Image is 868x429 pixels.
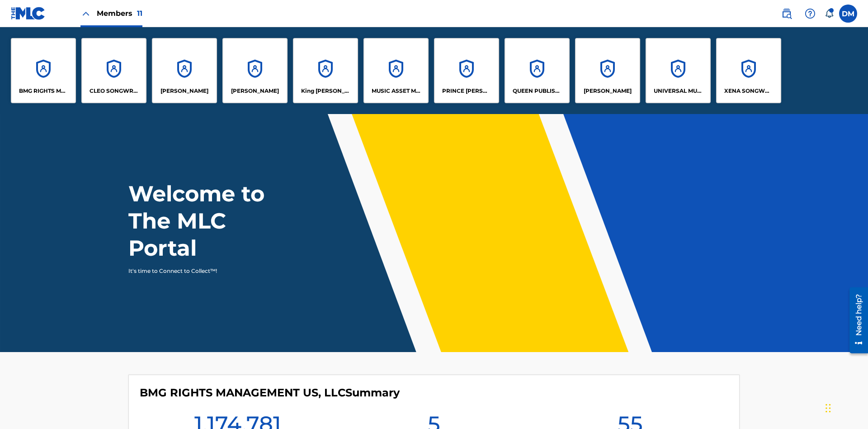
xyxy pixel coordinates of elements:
a: AccountsKing [PERSON_NAME] [293,38,358,103]
p: BMG RIGHTS MANAGEMENT US, LLC [19,87,68,95]
p: PRINCE MCTESTERSON [442,87,491,95]
p: ELVIS COSTELLO [160,87,208,95]
h1: Welcome to The MLC Portal [128,180,297,262]
p: MUSIC ASSET MANAGEMENT (MAM) [372,87,421,95]
p: It's time to Connect to Collect™! [128,267,285,275]
a: AccountsMUSIC ASSET MANAGEMENT (MAM) [363,38,429,103]
a: Accounts[PERSON_NAME] [222,38,288,103]
iframe: Resource Center [843,284,868,358]
img: help [805,8,816,19]
img: Close [80,8,91,19]
div: Help [801,5,819,23]
a: Accounts[PERSON_NAME] [152,38,217,103]
a: AccountsQUEEN PUBLISHA [505,38,570,103]
p: QUEEN PUBLISHA [513,87,562,95]
p: XENA SONGWRITER [724,87,774,95]
a: AccountsPRINCE [PERSON_NAME] [434,38,499,103]
span: Members [97,8,142,19]
h4: BMG RIGHTS MANAGEMENT US, LLC [140,386,400,400]
p: RONALD MCTESTERSON [584,87,632,95]
a: Public Search [778,5,796,23]
p: King McTesterson [301,87,350,95]
p: UNIVERSAL MUSIC PUB GROUP [654,87,703,95]
div: Notifications [825,9,834,18]
a: AccountsCLEO SONGWRITER [81,38,146,103]
span: 11 [137,9,142,18]
a: Accounts[PERSON_NAME] [575,38,640,103]
img: search [781,8,792,19]
a: AccountsXENA SONGWRITER [716,38,781,103]
div: Drag [826,395,831,422]
img: MLC Logo [11,7,46,20]
a: AccountsBMG RIGHTS MANAGEMENT US, LLC [11,38,76,103]
iframe: Chat Widget [823,386,868,429]
p: EYAMA MCSINGER [231,87,279,95]
a: AccountsUNIVERSAL MUSIC PUB GROUP [646,38,711,103]
p: CLEO SONGWRITER [90,87,139,95]
div: User Menu [839,5,857,23]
